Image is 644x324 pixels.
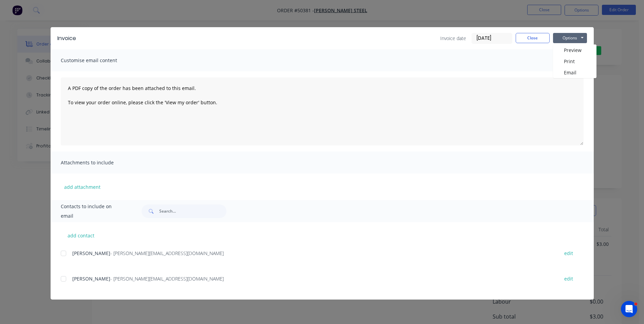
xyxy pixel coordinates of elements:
[61,77,584,145] textarea: A PDF copy of the order has been attached to this email. To view your order online, please click ...
[553,56,596,67] button: Print
[560,249,577,258] button: edit
[57,34,76,42] div: Invoice
[61,158,135,167] span: Attachments to include
[61,202,125,221] span: Contacts to include on email
[72,275,110,282] span: [PERSON_NAME]
[621,301,637,317] iframe: Intercom live chat
[61,230,102,240] button: add contact
[159,204,226,218] input: Search...
[560,274,577,283] button: edit
[440,35,466,42] span: Invoice date
[61,182,104,192] button: add attachment
[553,44,596,56] button: Preview
[72,250,110,256] span: [PERSON_NAME]
[110,275,224,282] span: - [PERSON_NAME][EMAIL_ADDRESS][DOMAIN_NAME]
[110,250,224,256] span: - [PERSON_NAME][EMAIL_ADDRESS][DOMAIN_NAME]
[61,56,135,65] span: Customise email content
[553,33,587,43] button: Options
[516,33,550,43] button: Close
[553,67,596,78] button: Email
